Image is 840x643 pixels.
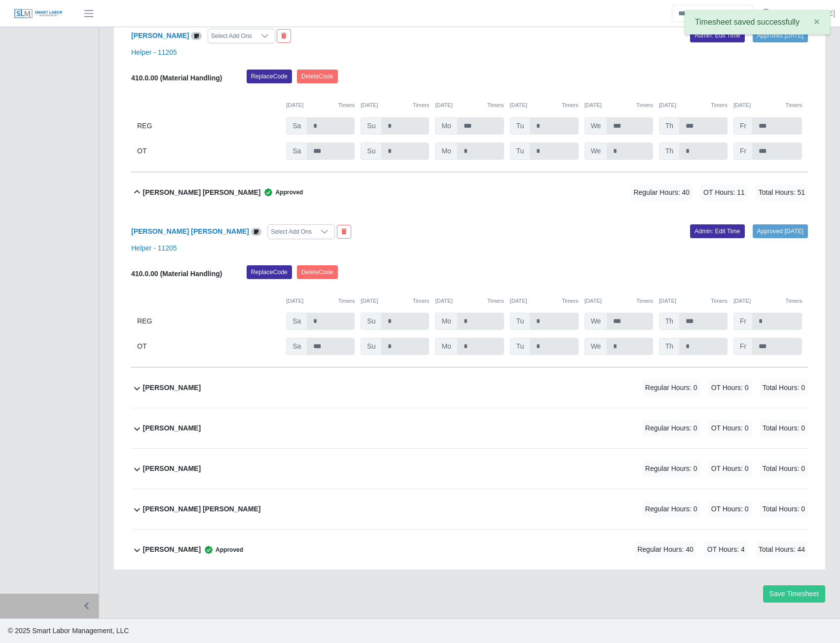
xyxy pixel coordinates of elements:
div: Timesheet saved successfully [685,10,830,35]
span: Total Hours: 44 [756,541,808,558]
button: DeleteCode [297,70,338,83]
a: [PERSON_NAME] [778,8,835,19]
button: Timers [338,101,355,109]
button: [PERSON_NAME] Regular Hours: 0 OT Hours: 0 Total Hours: 0 [131,408,808,448]
div: [DATE] [361,101,429,109]
span: Th [659,117,680,135]
button: ReplaceCode [247,70,292,83]
a: [PERSON_NAME] [PERSON_NAME] [131,227,249,235]
div: REG [137,117,280,135]
button: Timers [636,101,653,109]
div: [DATE] [510,101,579,109]
span: OT Hours: 0 [708,380,752,396]
img: SLM Logo [14,8,63,19]
button: Timers [785,101,802,109]
button: Timers [487,297,504,305]
a: View/Edit Notes [251,227,262,235]
a: Helper - 11205 [131,244,177,252]
span: Fr [733,117,753,135]
span: Tu [510,117,531,135]
button: End Worker & Remove from the Timesheet [277,29,291,43]
div: [DATE] [584,297,653,305]
span: Regular Hours: 40 [630,184,693,201]
div: OT [137,143,280,160]
div: Select Add Ons [208,29,255,43]
span: OT Hours: 4 [704,541,748,558]
button: Timers [338,297,355,305]
span: Sa [286,313,307,330]
span: Th [659,338,680,355]
span: OT Hours: 0 [708,420,752,436]
span: Mo [435,338,457,355]
button: [PERSON_NAME] Regular Hours: 0 OT Hours: 0 Total Hours: 0 [131,368,808,408]
span: Fr [733,143,753,160]
div: [DATE] [435,101,504,109]
button: DeleteCode [297,265,338,279]
span: OT Hours: 0 [708,501,752,517]
button: Timers [562,101,579,109]
b: 410.0.00 (Material Handling) [131,270,222,278]
span: OT Hours: 0 [708,461,752,477]
button: ReplaceCode [247,265,292,279]
span: Regular Hours: 0 [642,461,700,477]
span: Approved [201,545,243,555]
span: Total Hours: 51 [756,184,808,201]
button: [PERSON_NAME] Approved Regular Hours: 40 OT Hours: 4 Total Hours: 44 [131,530,808,570]
a: [PERSON_NAME] [131,32,189,39]
span: Fr [733,338,753,355]
div: [DATE] [584,101,653,109]
div: [DATE] [659,297,728,305]
a: Admin: Edit Time [690,224,745,238]
button: Timers [636,297,653,305]
span: Total Hours: 0 [760,501,808,517]
b: [PERSON_NAME] [143,383,201,393]
button: Timers [711,101,728,109]
button: [PERSON_NAME] [PERSON_NAME] Approved Regular Hours: 40 OT Hours: 11 Total Hours: 51 [131,173,808,213]
span: Mo [435,117,457,135]
span: Total Hours: 0 [760,461,808,477]
a: Approved [DATE] [753,224,808,238]
span: Total Hours: 0 [760,420,808,436]
button: Timers [487,101,504,109]
span: Sa [286,117,307,135]
b: [PERSON_NAME] [PERSON_NAME] [143,187,261,198]
span: We [584,338,608,355]
span: We [584,143,608,160]
div: [DATE] [361,297,429,305]
span: Mo [435,313,457,330]
span: Sa [286,338,307,355]
button: Timers [413,297,430,305]
span: Approved [260,187,303,197]
div: [DATE] [510,297,579,305]
button: Save Timesheet [763,585,825,603]
span: Th [659,143,680,160]
span: Th [659,313,680,330]
b: [PERSON_NAME] [143,464,201,474]
div: [DATE] [435,297,504,305]
button: [PERSON_NAME] [PERSON_NAME] Regular Hours: 0 OT Hours: 0 Total Hours: 0 [131,489,808,529]
span: Tu [510,338,531,355]
span: Regular Hours: 0 [642,501,700,517]
button: [PERSON_NAME] Regular Hours: 0 OT Hours: 0 Total Hours: 0 [131,449,808,489]
span: Su [361,117,382,135]
div: Select Add Ons [268,225,315,239]
b: [PERSON_NAME] [PERSON_NAME] [143,504,261,514]
b: [PERSON_NAME] [143,544,201,555]
button: Timers [413,101,430,109]
b: 410.0.00 (Material Handling) [131,74,222,82]
div: [DATE] [286,101,355,109]
span: We [584,313,608,330]
span: Su [361,313,382,330]
input: Search [672,5,754,22]
div: [DATE] [733,101,802,109]
div: REG [137,313,280,330]
span: Regular Hours: 0 [642,380,700,396]
span: Mo [435,143,457,160]
div: OT [137,338,280,355]
a: Helper - 11205 [131,48,177,56]
span: Su [361,338,382,355]
div: [DATE] [659,101,728,109]
button: Timers [711,297,728,305]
